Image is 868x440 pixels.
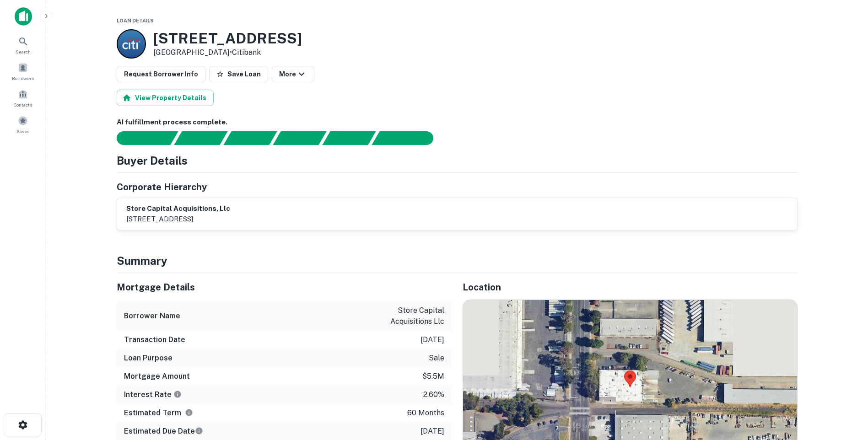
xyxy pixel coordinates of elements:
p: sale [429,353,444,364]
iframe: Chat Widget [822,367,868,411]
h6: Interest Rate [124,389,182,400]
div: Principals found, still searching for contact information. This may take time... [322,131,376,145]
p: [STREET_ADDRESS] [126,214,230,225]
p: [DATE] [421,334,444,345]
a: Saved [3,112,43,137]
svg: The interest rates displayed on the website are for informational purposes only and may be report... [173,390,182,398]
a: Contacts [3,86,43,110]
h6: AI fulfillment process complete. [117,117,798,128]
p: [GEOGRAPHIC_DATA] • [153,47,302,58]
div: Documents found, AI parsing details... [223,131,277,145]
h5: Location [463,280,798,294]
div: Sending borrower request to AI... [106,131,174,145]
span: Loan Details [117,18,154,23]
div: Principals found, AI now looking for contact information... [273,131,326,145]
div: AI fulfillment process complete. [372,131,444,145]
button: View Property Details [117,90,214,106]
a: Citibank [232,48,261,57]
span: Contacts [14,101,32,108]
button: More [272,66,314,82]
svg: Estimate is based on a standard schedule for this type of loan. [195,427,203,435]
span: Search [16,48,31,55]
h6: Estimated Term [124,408,193,419]
h6: store capital acquisitions, llc [126,204,230,214]
button: Save Loan [209,66,268,82]
h6: Borrower Name [124,311,180,322]
p: [DATE] [421,426,444,437]
div: Your request is received and processing... [174,131,227,145]
h6: Estimated Due Date [124,426,203,437]
p: $5.5m [422,371,444,382]
button: Request Borrower Info [117,66,205,82]
a: Borrowers [3,59,43,84]
h5: Mortgage Details [117,280,452,294]
p: store capital acquisitions llc [362,305,444,327]
h4: Buyer Details [117,152,188,169]
p: 60 months [407,408,444,419]
h3: [STREET_ADDRESS] [153,30,302,47]
h6: Mortgage Amount [124,371,190,382]
span: Saved [16,128,30,135]
h6: Loan Purpose [124,353,173,364]
a: Search [3,32,43,57]
h5: Corporate Hierarchy [117,180,207,194]
span: Borrowers [12,75,34,82]
svg: Term is based on a standard schedule for this type of loan. [185,408,193,417]
h6: Transaction Date [124,334,185,345]
img: capitalize-icon.png [15,7,32,26]
h4: Summary [117,252,798,269]
p: 2.60% [423,389,444,400]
